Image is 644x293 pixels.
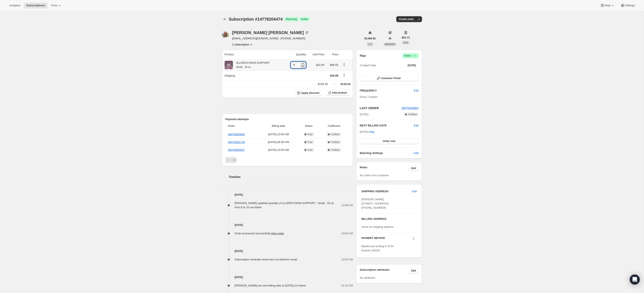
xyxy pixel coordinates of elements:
[285,50,307,59] th: Quantity
[261,132,297,137] span: [DATE] · 10:00 AM
[333,82,335,86] div: →
[228,148,245,151] a: #WYN200027
[51,4,57,7] span: Tools
[225,61,233,69] img: product img
[231,157,237,163] button: Next
[222,16,228,22] button: Subscriptions
[402,36,410,40] span: $91.71
[271,232,284,235] a: View order
[24,3,48,8] button: Subscriptions
[341,257,353,262] span: 10:00 AM
[414,151,418,155] span: Add
[261,148,297,152] span: [DATE] · 10:00 AM
[222,223,353,227] h4: [DATE]
[341,73,347,77] button: Shipping actions
[414,123,418,128] button: Edit
[235,202,334,209] span: [PERSON_NAME] updated quantity of ALLERGY/SKIN SUPPORT - Small - 16 oz from 8 to 10 via Admin
[385,43,395,46] span: ORDERS
[381,77,401,80] span: Customer Portal
[368,43,372,46] span: LTV
[411,150,421,156] button: Add
[396,16,416,22] button: Create order
[402,106,419,110] a: #WYN204904
[360,174,389,177] span: No notes from customer
[404,54,417,58] span: Active
[411,269,416,272] span: Edit
[411,167,416,170] span: Edit
[295,90,322,96] button: Apply discount
[228,141,245,144] a: #WYN201716
[360,276,375,279] span: No attributes
[630,274,640,285] div: Open Intercom Messenger
[361,189,412,194] h3: SHIPPING ADDRESS
[360,63,376,68] span: Created Date
[232,30,309,35] div: [PERSON_NAME] [PERSON_NAME]
[409,165,419,171] button: Edit
[618,3,637,8] button: Settings
[331,141,339,144] span: Fulfilled
[410,188,419,195] button: Edit
[286,17,297,21] span: Recurring
[233,61,270,69] div: ALLERGY/SKIN SUPPORT
[222,193,353,197] h4: [DATE]
[408,64,416,67] span: [DATE]
[330,74,338,77] span: $19.99
[411,87,421,94] button: Edit
[307,50,326,59] th: Unit Price
[360,89,414,93] h2: FREQUENCY
[598,3,617,8] button: Help
[402,106,419,110] button: #WYN204904
[7,3,23,8] button: Analytics
[326,50,339,59] th: Price
[229,17,283,21] span: Subscription #14778204474
[9,4,20,7] span: Analytics
[412,54,412,57] span: |
[361,236,385,242] h3: PAYMENT METHOD
[341,231,353,236] span: 10:00 AM
[341,203,353,207] span: 10:08 AM
[361,225,394,228] span: Same as shipping address
[229,175,353,179] h2: Timeline
[225,117,350,121] h2: Payment attempts
[389,37,391,40] span: 38
[362,36,378,41] button: $3,484.92
[341,284,353,288] span: 01:22 PM
[222,71,285,80] th: Shipping
[360,130,374,133] span: [DATE] ·
[222,275,353,279] h4: [DATE]
[235,232,284,235] span: Order processed successfully.
[26,4,45,7] span: Subscriptions
[341,62,347,67] button: Product actions
[225,121,259,131] th: Order
[235,258,298,261] span: Subscription reminder email sent via Awtomic email.
[360,165,409,171] h3: Notes
[408,113,417,116] span: Fulfilled
[360,54,366,58] h2: Plan
[321,124,347,128] span: Fulfillment
[383,139,395,143] span: Order now
[361,217,417,221] h3: BILLING ADDRESS
[360,106,401,110] h2: LAST ORDER
[360,268,409,274] h3: Subscription attributes
[625,4,635,7] span: Settings
[222,249,353,253] h4: [DATE]
[412,189,417,194] span: Edit
[361,245,394,252] span: Mastercard ending in 0714 Expires 4/2029
[386,36,394,41] button: 38
[331,133,339,136] span: Fulfilled
[307,141,313,144] span: Paid
[332,91,347,94] span: Add product
[222,50,285,59] th: Product
[307,148,313,152] span: Paid
[360,151,414,155] h6: Batching Settings
[222,30,229,37] span: John Helton
[307,133,313,136] span: Paid
[360,95,378,98] span: Every 2 weeks
[330,63,338,66] span: $98.55
[360,123,414,128] h2: NEXT BILLING DATE
[341,82,350,86] span: $118.54
[225,157,350,163] nav: Pagination
[318,82,328,86] div: $129.49
[326,90,350,96] button: Add product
